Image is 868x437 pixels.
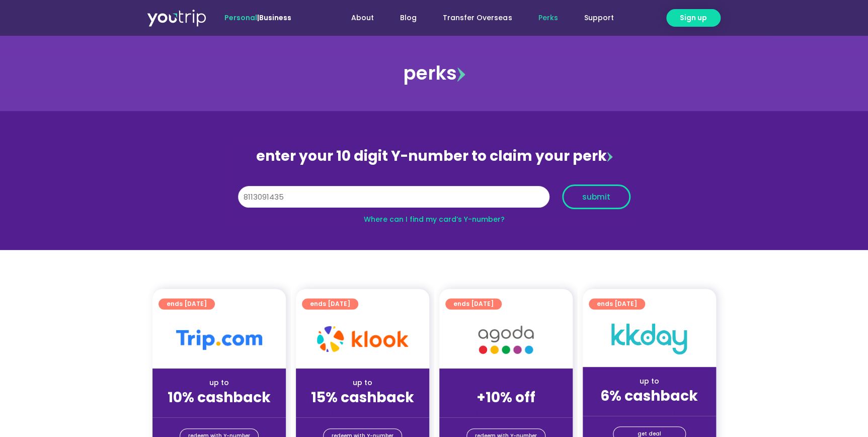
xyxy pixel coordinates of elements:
[589,298,645,309] a: ends [DATE]
[168,388,271,407] strong: 10% cashback
[233,143,636,169] div: enter your 10 digit Y-number to claim your perk
[167,298,207,309] span: ends [DATE]
[304,378,421,388] div: up to
[364,214,505,224] a: Where can I find my card’s Y-number?
[319,9,626,27] nav: Menu
[525,9,571,27] a: Perks
[238,186,549,208] input: 10 digit Y-number (e.g. 8123456789)
[238,184,630,217] form: Y Number
[497,378,515,388] span: up to
[447,407,565,417] div: (for stays only)
[591,376,708,387] div: up to
[597,298,637,309] span: ends [DATE]
[159,298,215,309] a: ends [DATE]
[224,13,291,23] span: |
[477,388,535,407] strong: +10% off
[338,9,387,27] a: About
[666,9,721,27] a: Sign up
[224,13,257,23] span: Personal
[311,388,414,407] strong: 15% cashback
[582,193,610,201] span: submit
[562,184,630,209] button: submit
[430,9,525,27] a: Transfer Overseas
[259,13,291,23] a: Business
[304,407,421,417] div: (for stays only)
[680,13,707,23] span: Sign up
[310,298,350,309] span: ends [DATE]
[302,298,358,309] a: ends [DATE]
[591,405,708,416] div: (for stays only)
[453,298,494,309] span: ends [DATE]
[161,378,278,388] div: up to
[387,9,430,27] a: Blog
[445,298,502,309] a: ends [DATE]
[161,407,278,417] div: (for stays only)
[571,9,626,27] a: Support
[600,386,698,406] strong: 6% cashback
